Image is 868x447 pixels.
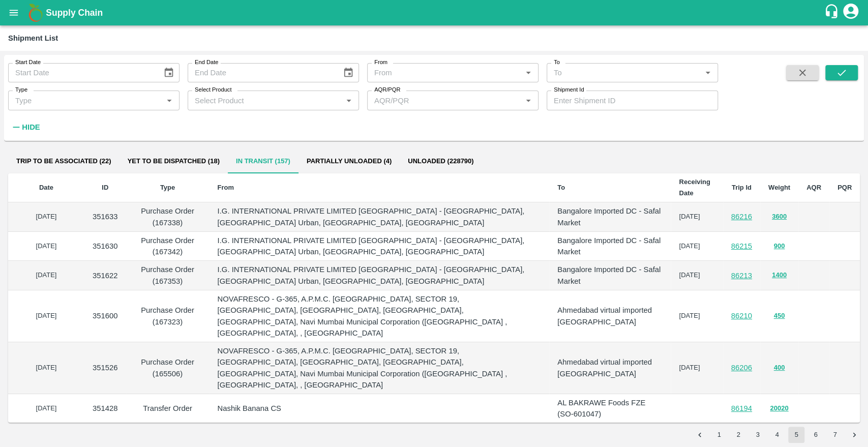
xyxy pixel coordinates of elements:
button: Go to page 4 [769,427,785,443]
label: AQR/PQR [374,86,400,94]
input: To [550,66,698,79]
label: Start Date [15,58,41,67]
td: [DATE] [8,394,84,424]
td: [DATE] [8,342,84,394]
input: Type [11,94,146,107]
div: Shipment List [8,32,58,45]
input: Select Product [191,94,339,107]
label: Select Product [195,86,231,94]
p: 351633 [93,211,118,222]
b: Type [160,184,175,191]
button: 3600 [772,211,787,223]
button: Go to previous page [692,427,708,443]
p: Bangalore Imported DC - Safal Market [557,235,663,258]
nav: pagination navigation [690,427,864,443]
label: End Date [195,58,218,67]
b: ID [102,184,108,191]
button: Open [342,94,355,107]
td: [DATE] [671,202,723,232]
button: Go to next page [846,427,862,443]
p: 351428 [93,403,118,414]
b: Date [39,184,53,191]
p: Purchase Order (167353) [134,264,201,287]
button: Go to page 6 [807,427,824,443]
input: End Date [188,63,335,82]
p: 351600 [93,310,118,321]
button: Unloaded (228790) [400,149,482,173]
td: [DATE] [8,202,84,232]
b: Weight [768,184,790,191]
p: I.G. INTERNATIONAL PRIVATE LIMITED [GEOGRAPHIC_DATA] - [GEOGRAPHIC_DATA], [GEOGRAPHIC_DATA] Urban... [218,235,542,258]
p: Purchase Order (167338) [134,205,201,228]
p: 351526 [93,362,118,373]
p: Purchase Order (167342) [134,235,201,258]
p: 351630 [93,241,118,252]
button: Open [522,94,535,107]
button: 1400 [772,270,787,281]
b: PQR [837,184,852,191]
button: 450 [774,310,785,322]
p: NOVAFRESCO - G-365, A.P.M.C. [GEOGRAPHIC_DATA], SECTOR 19, [GEOGRAPHIC_DATA], [GEOGRAPHIC_DATA], ... [218,293,542,339]
button: page 5 [788,427,804,443]
p: Bangalore Imported DC - Safal Market [557,205,663,228]
p: Transfer Order [134,403,201,414]
p: 351622 [93,270,118,281]
p: I.G. INTERNATIONAL PRIVATE LIMITED [GEOGRAPHIC_DATA] - [GEOGRAPHIC_DATA], [GEOGRAPHIC_DATA] Urban... [218,264,542,287]
div: account of current user [842,2,860,23]
button: 20020 [770,403,788,414]
button: Go to page 3 [750,427,766,443]
input: Enter Shipment ID [547,91,718,110]
button: Choose date [159,63,178,82]
p: Ahmedabad virtual imported [GEOGRAPHIC_DATA] [557,305,663,327]
a: 86194 [731,404,752,412]
button: Partially Unloaded (4) [298,149,400,173]
b: AQR [806,184,821,191]
button: Yet to be dispatched (18) [119,149,228,173]
b: From [218,184,234,191]
p: I.G. INTERNATIONAL PRIVATE LIMITED [GEOGRAPHIC_DATA] - [GEOGRAPHIC_DATA], [GEOGRAPHIC_DATA] Urban... [218,205,542,228]
button: Open [701,66,714,79]
b: To [557,184,565,191]
p: Purchase Order (167323) [134,305,201,327]
p: Ahmedabad virtual imported [GEOGRAPHIC_DATA] [557,356,663,379]
input: From [370,66,519,79]
a: 86206 [731,364,752,372]
button: 900 [774,241,785,252]
a: 86215 [731,242,752,250]
button: Trip to be associated (22) [8,149,119,173]
td: [DATE] [8,261,84,290]
div: customer-support [824,4,842,22]
td: [DATE] [8,232,84,261]
button: In transit (157) [228,149,298,173]
button: open drawer [2,1,25,24]
p: AL BAKRAWE Foods FZE (SO-601047) [557,397,663,420]
td: [DATE] [671,342,723,394]
td: [DATE] [671,261,723,290]
button: Choose date [339,63,358,82]
label: Shipment Id [554,86,584,94]
button: Go to page 7 [827,427,843,443]
button: Open [522,66,535,79]
strong: Hide [22,123,40,131]
b: Receiving Date [679,178,710,197]
b: Supply Chain [46,8,103,18]
button: Hide [8,118,43,136]
button: Open [163,94,176,107]
b: Trip Id [732,184,752,191]
a: 86216 [731,213,752,221]
p: Nashik Banana CS [218,403,542,414]
p: Bangalore Imported DC - Safal Market [557,264,663,287]
button: Go to page 1 [711,427,727,443]
p: NOVAFRESCO - G-365, A.P.M.C. [GEOGRAPHIC_DATA], SECTOR 19, [GEOGRAPHIC_DATA], [GEOGRAPHIC_DATA], ... [218,345,542,391]
td: [DATE] [671,232,723,261]
td: [DATE] [671,290,723,342]
td: [DATE] [8,290,84,342]
label: From [374,58,387,67]
a: 86213 [731,272,752,280]
a: Supply Chain [46,6,824,20]
label: To [554,58,560,67]
input: Start Date [8,63,155,82]
img: logo [25,3,46,23]
a: 86210 [731,312,752,320]
input: AQR/PQR [370,94,505,107]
